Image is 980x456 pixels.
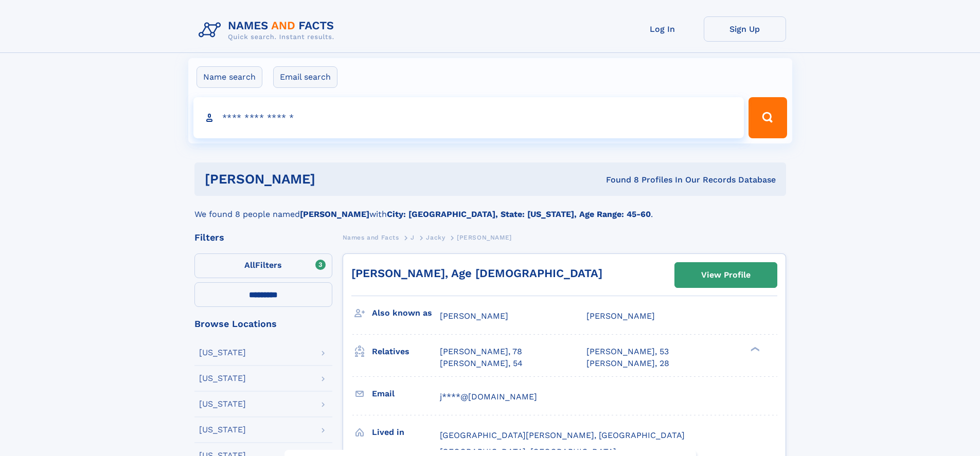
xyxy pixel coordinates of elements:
div: Browse Locations [194,319,332,329]
a: Jacky [426,231,445,244]
span: [PERSON_NAME] [440,311,508,321]
input: search input [193,97,744,138]
span: J [411,234,415,241]
span: [PERSON_NAME] [457,234,512,241]
h1: [PERSON_NAME] [205,173,461,186]
label: Filters [194,253,332,278]
div: Filters [194,233,332,242]
b: [PERSON_NAME] [300,209,369,219]
span: [PERSON_NAME] [586,311,655,321]
a: J [411,231,415,244]
b: City: [GEOGRAPHIC_DATA], State: [US_STATE], Age Range: 45-60 [387,209,651,219]
span: Jacky [426,234,445,241]
div: View Profile [701,263,751,287]
a: Sign Up [704,16,786,42]
div: [US_STATE] [199,374,246,382]
a: [PERSON_NAME], 28 [586,358,669,369]
a: [PERSON_NAME], 53 [586,346,669,357]
label: Name search [197,66,262,88]
span: [GEOGRAPHIC_DATA][PERSON_NAME], [GEOGRAPHIC_DATA] [440,430,685,440]
a: Names and Facts [343,231,399,244]
h3: Email [372,385,440,403]
a: Log In [621,16,704,42]
span: All [244,260,255,270]
label: Email search [273,66,337,88]
a: [PERSON_NAME], 78 [440,346,522,357]
div: [US_STATE] [199,349,246,357]
div: Found 8 Profiles In Our Records Database [460,174,776,186]
div: [US_STATE] [199,400,246,408]
a: [PERSON_NAME], 54 [440,358,523,369]
div: [US_STATE] [199,426,246,434]
h3: Lived in [372,424,440,441]
a: View Profile [675,263,777,287]
button: Search Button [749,97,787,138]
img: Logo Names and Facts [194,16,343,44]
div: ❯ [748,346,760,353]
h3: Also known as [372,304,440,322]
a: [PERSON_NAME], Age [DEMOGRAPHIC_DATA] [351,267,602,280]
div: We found 8 people named with . [194,196,786,221]
h3: Relatives [372,343,440,360]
